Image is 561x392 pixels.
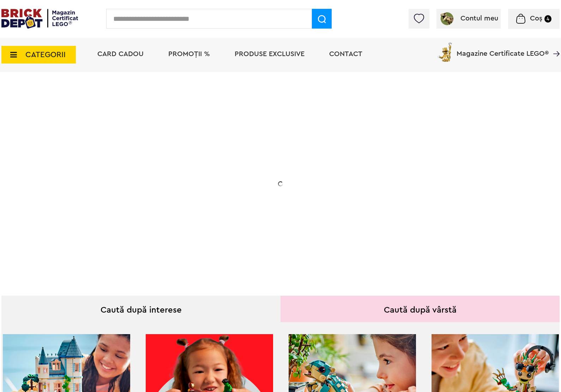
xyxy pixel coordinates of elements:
[52,142,193,168] h1: 20% Reducere!
[457,41,549,57] span: Magazine Certificate LEGO®
[97,50,144,58] a: Card Cadou
[549,41,560,48] a: Magazine Certificate LEGO®
[530,15,542,22] span: Coș
[235,50,304,58] a: Produse exclusive
[1,296,280,322] div: Caută după interese
[329,50,362,58] a: Contact
[460,15,498,22] span: Contul meu
[168,50,210,58] a: PROMOȚII %
[280,296,560,322] div: Caută după vârstă
[25,51,66,59] span: CATEGORII
[439,15,498,22] a: Contul meu
[52,175,193,204] h2: La două seturi LEGO de adulți achiziționate din selecție! În perioada 12 - [DATE]!
[52,220,193,229] div: Explorează
[544,15,551,23] small: 4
